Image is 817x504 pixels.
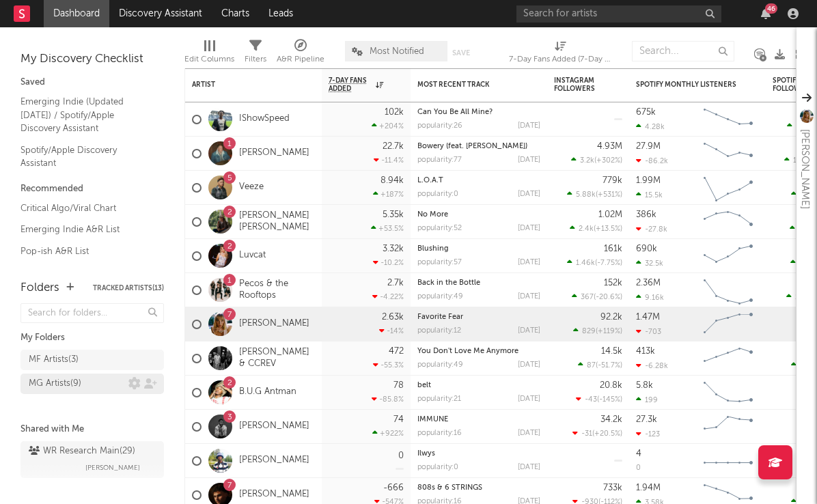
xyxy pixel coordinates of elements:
a: IMMUNE [417,416,448,423]
svg: Chart title [697,444,759,478]
a: Ilwys [417,450,435,458]
a: [PERSON_NAME] [239,489,309,501]
a: Spotify/Apple Discovery Assistant [20,143,150,171]
div: 74 [393,415,404,424]
a: Pecos & the Rooftops [239,279,315,302]
span: -7.75 % [597,260,620,267]
span: 367 [581,294,594,301]
div: Can You Be All Mine? [417,109,540,116]
div: 733k [603,484,622,492]
a: belt [417,382,431,389]
div: popularity: 21 [417,395,461,403]
a: You Don't Love Me Anymore [417,348,518,355]
div: [DATE] [518,430,540,437]
div: 3.32k [383,244,404,253]
div: 4.28k [636,122,665,131]
div: 2.7k [387,279,404,288]
div: 46 [765,3,777,14]
div: [DATE] [518,259,540,266]
div: ( ) [570,224,622,233]
svg: Chart title [697,137,759,171]
div: ( ) [567,190,622,199]
div: Folders [20,280,59,296]
div: popularity: 26 [417,122,462,130]
div: 2.36M [636,279,661,288]
div: popularity: 52 [417,225,462,232]
div: 102k [385,108,404,117]
div: 14.5k [601,347,622,356]
span: 5.88k [576,191,596,199]
svg: Chart title [697,341,759,376]
div: popularity: 0 [417,464,458,471]
div: 4.93M [597,142,622,151]
a: Veeze [239,182,264,193]
div: 15.5k [636,191,663,199]
div: +53.5 % [371,224,404,233]
span: +531 % [598,191,620,199]
div: Instagram Followers [554,76,602,93]
svg: Chart title [697,410,759,444]
div: -11.4 % [374,156,404,165]
div: +922 % [372,429,404,438]
svg: Chart title [697,307,759,341]
div: A&R Pipeline [277,51,324,68]
div: 4 [636,449,641,458]
a: [PERSON_NAME] & CCREV [239,347,315,370]
a: Emerging Indie A&R List [20,222,150,237]
svg: Chart title [697,102,759,137]
div: 20.8k [600,381,622,390]
div: 32.5k [636,259,663,268]
div: 7-Day Fans Added (7-Day Fans Added) [509,51,611,68]
span: -51.7 % [598,362,620,369]
a: MF Artists(3) [20,350,164,370]
span: Most Notified [370,47,424,56]
div: popularity: 12 [417,327,461,335]
div: -6.28k [636,361,668,370]
div: 152k [604,279,622,288]
div: 472 [389,347,404,356]
div: popularity: 49 [417,293,463,300]
div: -14 % [379,326,404,335]
div: popularity: 57 [417,259,462,266]
div: Favorite Fear [417,313,540,321]
a: Blushing [417,245,449,253]
div: IMMUNE [417,416,540,423]
svg: Chart title [697,171,759,205]
button: Save [452,49,470,57]
div: -10.2 % [373,258,404,267]
div: [DATE] [518,327,540,335]
div: 1.99M [636,176,661,185]
span: 7-Day Fans Added [329,76,372,93]
div: 199 [636,395,658,404]
div: 92.2k [600,313,622,322]
a: 808s & 6 STRINGS [417,484,482,492]
div: [DATE] [518,464,540,471]
div: [DATE] [518,361,540,369]
div: Recommended [20,181,164,197]
input: Search for artists [516,5,721,23]
div: 690k [636,244,657,253]
div: 1.47M [636,313,660,322]
div: Ilwys [417,450,540,458]
span: 87 [587,362,596,369]
span: +119 % [598,328,620,335]
svg: Chart title [697,239,759,273]
span: 2.4k [579,225,594,233]
div: ( ) [571,156,622,165]
input: Search for folders... [20,303,164,323]
a: No More [417,211,448,219]
div: L.O.A.T [417,177,540,184]
div: 8.94k [380,176,404,185]
div: 78 [393,381,404,390]
div: MF Artists ( 3 ) [29,352,79,368]
a: IShowSpeed [239,113,290,125]
div: 779k [603,176,622,185]
span: -43 [585,396,597,404]
div: 9.16k [636,293,664,302]
div: ( ) [578,361,622,369]
div: Bowery (feat. Kings of Leon) [417,143,540,150]
div: [DATE] [518,156,540,164]
div: [DATE] [518,395,540,403]
div: No More [417,211,540,219]
div: 2.63k [382,313,404,322]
